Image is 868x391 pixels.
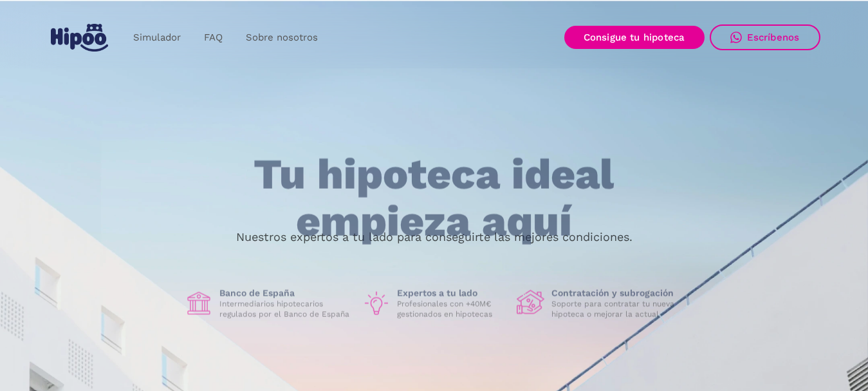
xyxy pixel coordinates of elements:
[219,287,352,299] h1: Banco de España
[564,26,705,49] a: Consigue tu hipoteca
[122,25,192,50] a: Simulador
[551,299,684,319] p: Soporte para contratar tu nueva hipoteca o mejorar la actual
[551,287,684,299] h1: Contratación y subrogación
[747,32,800,43] div: Escríbenos
[190,151,678,245] h1: Tu hipoteca ideal empieza aquí
[710,24,820,50] a: Escríbenos
[397,299,506,319] p: Profesionales con +40M€ gestionados en hipotecas
[234,25,329,50] a: Sobre nosotros
[48,19,111,57] a: home
[397,287,506,299] h1: Expertos a tu lado
[219,299,352,319] p: Intermediarios hipotecarios regulados por el Banco de España
[192,25,234,50] a: FAQ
